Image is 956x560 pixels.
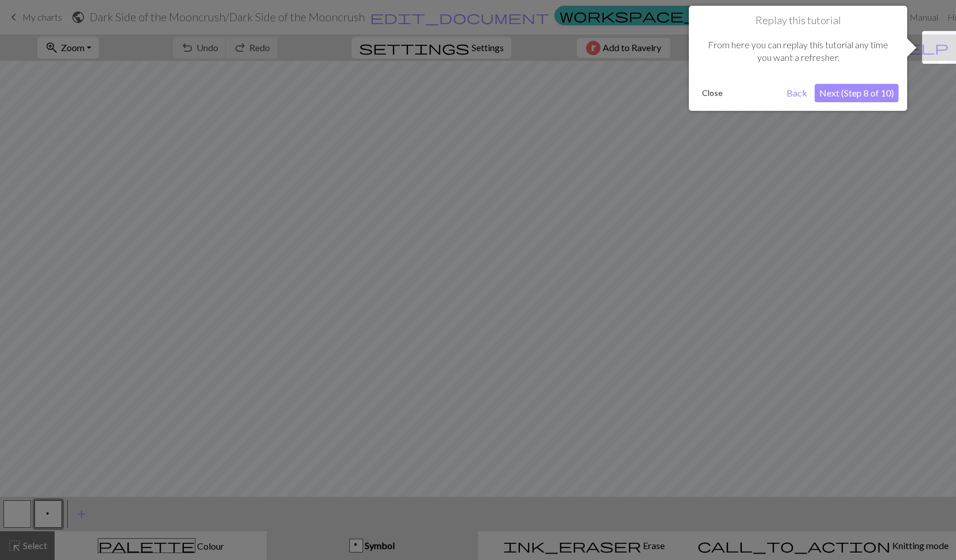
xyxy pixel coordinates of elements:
button: Next (Step 8 of 10) [815,84,899,102]
button: Back [782,84,812,102]
div: From here you can replay this tutorial any time you want a refresher. [697,27,899,76]
button: Close [697,84,727,102]
div: Replay this tutorial [689,6,907,111]
h1: Replay this tutorial [697,14,899,27]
